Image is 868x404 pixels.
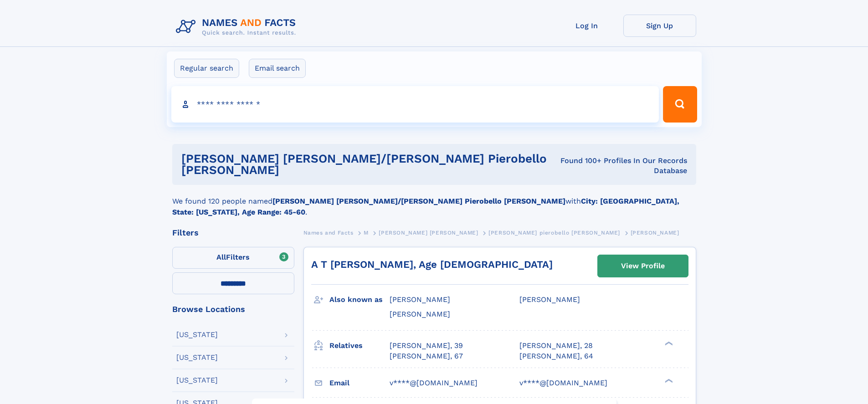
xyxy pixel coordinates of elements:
div: ❯ [663,378,673,384]
span: [PERSON_NAME] [PERSON_NAME] [379,230,478,236]
div: We found 120 people named with . [172,185,696,218]
a: [PERSON_NAME] [PERSON_NAME] [379,227,478,238]
div: ❯ [663,341,673,347]
h3: Email [329,375,390,391]
div: [US_STATE] [176,331,218,338]
div: [US_STATE] [176,354,218,361]
div: Browse Locations [172,305,294,313]
b: City: [GEOGRAPHIC_DATA], State: [US_STATE], Age Range: 45-60 [172,197,679,216]
a: [PERSON_NAME], 64 [519,351,593,361]
button: Search Button [663,86,697,123]
h3: Also known as [329,292,390,307]
span: [PERSON_NAME] [390,295,450,304]
span: [PERSON_NAME] [390,310,450,318]
b: [PERSON_NAME] [PERSON_NAME]/[PERSON_NAME] Pierobello [PERSON_NAME] [272,197,565,205]
span: All [216,253,226,261]
a: [PERSON_NAME], 28 [519,341,593,351]
label: Filters [172,247,294,269]
a: [PERSON_NAME], 39 [390,341,463,351]
a: Log In [550,15,623,37]
img: Logo Names and Facts [172,15,303,39]
a: [PERSON_NAME] pierobello [PERSON_NAME] [488,227,620,238]
span: [PERSON_NAME] pierobello [PERSON_NAME] [488,230,620,236]
div: Filters [172,229,294,237]
input: search input [171,86,659,123]
span: M [364,230,369,236]
label: Email search [249,59,306,78]
div: [US_STATE] [176,377,218,384]
a: M [364,227,369,238]
span: [PERSON_NAME] [519,295,580,304]
div: View Profile [621,256,665,276]
a: View Profile [598,255,688,277]
label: Regular search [174,59,239,78]
a: A T [PERSON_NAME], Age [DEMOGRAPHIC_DATA] [311,259,553,270]
h3: Relatives [329,338,390,353]
h1: [PERSON_NAME] [PERSON_NAME]/[PERSON_NAME] pierobello [PERSON_NAME] [181,153,557,176]
a: [PERSON_NAME], 67 [390,351,463,361]
div: Found 100+ Profiles In Our Records Database [556,156,687,176]
span: [PERSON_NAME] [631,230,679,236]
a: Sign Up [623,15,696,37]
a: Names and Facts [303,227,354,238]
